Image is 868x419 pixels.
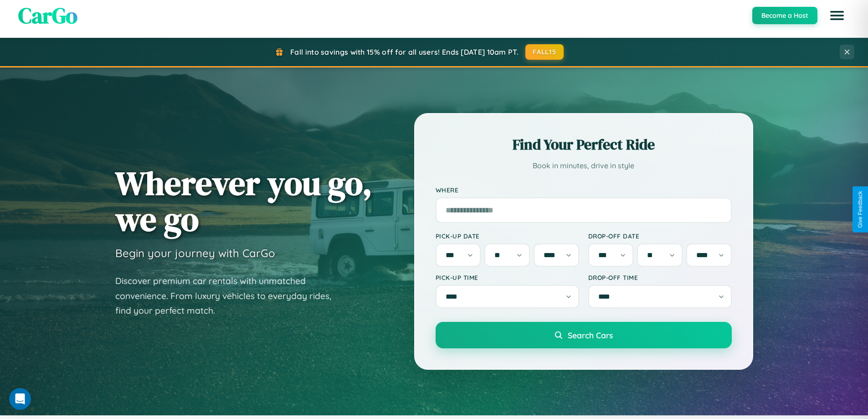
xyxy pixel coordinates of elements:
label: Drop-off Date [588,232,732,240]
label: Pick-up Time [436,274,579,281]
span: Fall into savings with 15% off for all users! Ends [DATE] 10am PT. [290,47,519,57]
label: Where [436,186,732,194]
button: Open menu [824,3,850,28]
iframe: Intercom live chat [9,388,31,410]
span: Search Cars [568,330,613,340]
h2: Find Your Perfect Ride [436,134,732,155]
div: Give Feedback [857,191,863,228]
p: Discover premium car rentals with unmatched convenience. From luxury vehicles to everyday rides, ... [115,274,343,318]
button: Become a Host [752,7,817,24]
button: FALL15 [525,44,564,60]
label: Drop-off Time [588,274,732,281]
label: Pick-up Date [436,232,579,240]
span: CarGo [18,0,77,31]
h3: Begin your journey with CarGo [115,246,275,260]
p: Book in minutes, drive in style [436,159,732,172]
button: Search Cars [436,322,732,348]
h1: Wherever you go, we go [115,165,372,237]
